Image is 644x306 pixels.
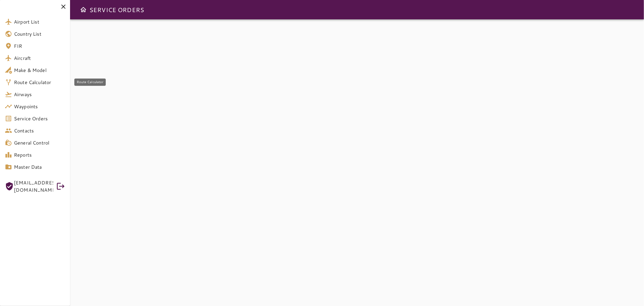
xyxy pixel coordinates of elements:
span: Aircraft [14,54,65,62]
span: FIR [14,42,65,50]
span: [EMAIL_ADDRESS][DOMAIN_NAME] [14,179,53,194]
span: Waypoints [14,103,65,110]
span: Reports [14,151,65,158]
span: Airways [14,91,65,98]
span: General Control [14,139,65,146]
span: Master Data [14,163,65,171]
span: Service Orders [14,115,65,122]
span: Country List [14,30,65,37]
span: Route Calculator [14,79,65,86]
span: Make & Model [14,67,65,74]
div: Route Calculator [74,79,106,86]
h6: SERVICE ORDERS [89,5,144,15]
span: Contacts [14,127,65,134]
span: Airport List [14,18,65,25]
button: Open drawer [77,4,89,16]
